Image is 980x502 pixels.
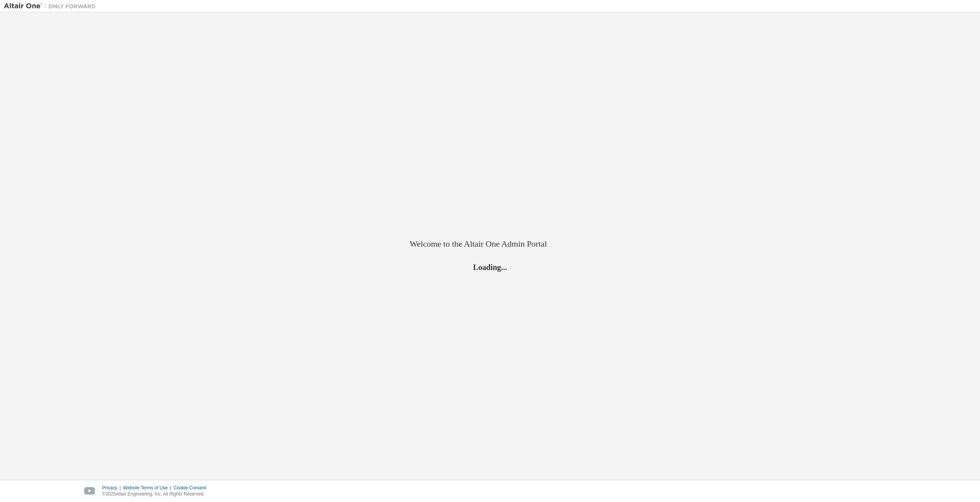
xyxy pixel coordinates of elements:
p: © 2025 Altair Engineering, Inc. All Rights Reserved. [102,491,211,497]
div: Privacy [102,485,123,491]
img: youtube.svg [84,487,95,495]
h2: Welcome to the Altair One Admin Portal [410,239,570,249]
img: Altair One [4,2,100,10]
h2: Loading... [410,262,570,272]
div: Website Terms of Use [123,485,173,491]
div: Cookie Consent [173,485,211,491]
